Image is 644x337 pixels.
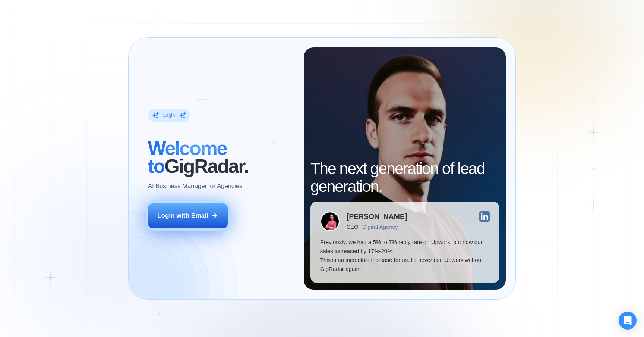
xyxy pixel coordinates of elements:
[347,224,359,230] div: CEO
[148,182,242,191] p: AI Business Manager for Agencies
[619,312,637,330] div: Open Intercom Messenger
[157,211,208,220] div: Login with Email
[148,203,228,228] button: Login with Email
[362,224,398,230] div: Digital Agency
[320,238,490,273] p: Previously, we had a 5% to 7% reply rate on Upwork, but now our sales increased by 17%-20%. This ...
[148,140,294,175] h2: ‍ GigRadar.
[347,213,407,220] div: [PERSON_NAME]
[310,160,499,195] h2: The next generation of lead generation.
[148,137,227,177] span: Welcome to
[163,112,175,118] div: Login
